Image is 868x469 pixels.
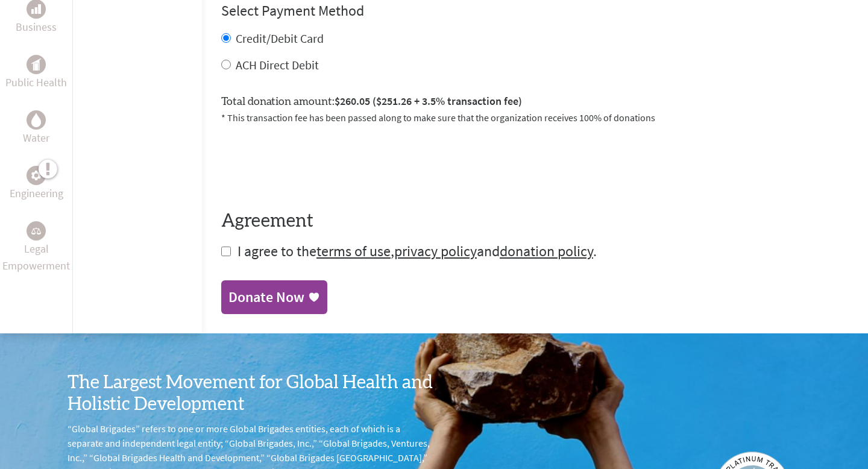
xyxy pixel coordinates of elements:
p: Water [23,130,49,146]
a: terms of use [316,242,391,260]
iframe: reCAPTCHA [221,139,404,186]
a: Public HealthPublic Health [5,55,67,91]
a: Donate Now [221,280,327,314]
label: Credit/Debit Card [236,31,324,46]
img: Water [31,113,41,127]
div: Engineering [27,166,46,185]
img: Business [31,4,41,14]
p: * This transaction fee has been passed along to make sure that the organization receives 100% of ... [221,110,849,125]
div: Public Health [27,55,46,74]
img: Legal Empowerment [31,227,41,234]
a: EngineeringEngineering [10,166,63,202]
p: Legal Empowerment [2,241,70,274]
label: ACH Direct Debit [236,57,319,72]
img: Engineering [31,170,41,180]
div: Donate Now [228,288,304,307]
a: privacy policy [394,242,477,260]
h4: Select Payment Method [221,1,849,20]
h3: The Largest Movement for Global Health and Holistic Development [68,372,434,415]
a: donation policy [500,242,593,260]
p: Public Health [5,74,67,91]
span: I agree to the , and . [237,242,597,260]
label: Total donation amount: [221,93,522,110]
span: $260.05 ($251.26 + 3.5% transaction fee) [335,94,522,108]
div: Water [27,110,46,130]
img: Public Health [31,58,41,71]
p: Engineering [10,185,63,202]
h4: Agreement [221,210,849,232]
div: Legal Empowerment [27,221,46,241]
p: Business [16,19,57,36]
a: WaterWater [23,110,49,146]
a: Legal EmpowermentLegal Empowerment [2,221,70,274]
